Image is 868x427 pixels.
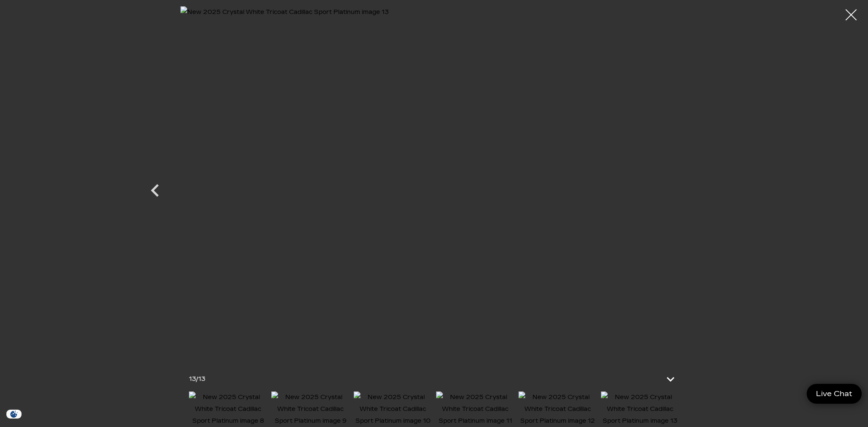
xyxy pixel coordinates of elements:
[812,389,857,399] span: Live Chat
[354,391,432,427] img: New 2025 Crystal White Tricoat Cadillac Sport Platinum image 10
[436,391,514,427] img: New 2025 Crystal White Tricoat Cadillac Sport Platinum image 11
[4,410,24,419] section: Click to Open Cookie Consent Modal
[180,6,688,359] img: New 2025 Crystal White Tricoat Cadillac Sport Platinum image 13
[4,410,24,419] img: Opt-Out Icon
[189,373,205,385] div: /
[807,384,862,404] a: Live Chat
[198,375,205,383] span: 13
[519,391,597,427] img: New 2025 Crystal White Tricoat Cadillac Sport Platinum image 12
[271,391,349,427] img: New 2025 Crystal White Tricoat Cadillac Sport Platinum image 9
[142,174,168,212] div: Previous
[189,391,267,427] img: New 2025 Crystal White Tricoat Cadillac Sport Platinum image 8
[189,375,196,383] span: 13
[601,391,679,427] img: New 2025 Crystal White Tricoat Cadillac Sport Platinum image 13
